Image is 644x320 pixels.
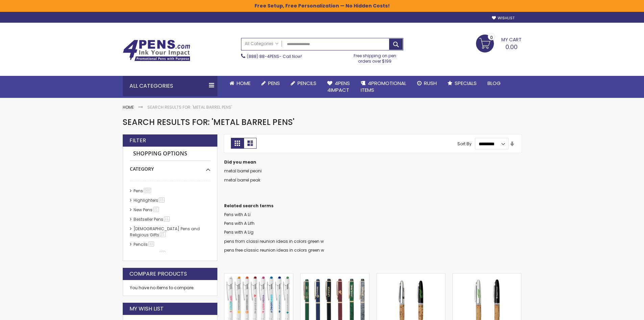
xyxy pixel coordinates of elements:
span: 0 [490,34,493,41]
label: Sort By [457,141,472,147]
div: All Categories [123,76,217,96]
strong: Grid [231,138,244,149]
a: Specials [442,76,482,91]
dt: Related search terms [224,203,522,209]
dt: Did you mean [224,159,522,165]
a: metal barrel peoni [224,168,262,174]
a: Pencils [285,76,322,91]
a: pens from classi reunion ideas in colors green w [224,238,324,244]
a: All Categories [241,38,282,49]
a: hp-featured11 [132,251,168,257]
span: 0.00 [505,43,518,51]
a: Bestseller Pens11 [132,216,172,222]
span: All Categories [245,41,279,46]
a: Blog [482,76,506,91]
span: 15 [159,197,165,202]
span: Pens [268,80,280,87]
span: 568 [144,188,151,193]
a: New Pens21 [132,207,161,213]
strong: Compare Products [129,270,187,278]
a: Custom Cork Barrel Twist Action Ballpoint Pen [377,273,445,279]
span: 4PROMOTIONAL ITEMS [361,80,406,93]
a: Pens with A Lifh [224,220,255,226]
strong: My Wish List [129,305,164,313]
strong: Shopping Options [130,147,210,161]
div: Free shipping on pen orders over $199 [347,50,403,64]
a: Pencils10 [132,241,157,247]
a: Pens with A Lig [224,229,254,235]
a: Pens [256,76,285,91]
span: Specials [455,80,477,87]
a: 0.00 0 [476,35,522,51]
a: Wishlist [492,16,515,21]
span: Search results for: 'metal barrel pens' [123,116,294,128]
a: Home [224,76,256,91]
span: 4Pens 4impact [327,80,350,93]
span: - Call Now! [247,54,302,59]
img: 4Pens Custom Pens and Promotional Products [123,40,190,61]
a: metal barrel peak [224,177,260,183]
strong: Filter [129,137,146,144]
a: Home [123,104,134,110]
span: Blog [487,80,501,87]
div: Category [130,161,210,172]
a: Pens with A Li [224,212,251,217]
a: (888) 88-4PENS [247,54,279,59]
a: Ellipse Softy White Barrel Metal Pen with Stylus - ColorJet [224,273,293,279]
a: 4PROMOTIONALITEMS [355,76,412,98]
span: Pencils [297,80,316,87]
strong: Search results for: 'metal barrel pens' [147,104,232,110]
a: 4Pens4impact [322,76,355,98]
span: 11 [160,251,165,256]
a: [DEMOGRAPHIC_DATA] Pens and Religious Gifts21 [130,226,200,238]
span: 21 [160,232,166,237]
a: Carolingian Twist Action Ballpoint Pen w/Enamel Coated Barrel [301,273,369,279]
span: 21 [153,207,159,212]
a: Personalized Cork Barrel Rollerball Cap-Off Pen [453,273,521,279]
a: Highlighters15 [132,197,167,203]
span: Rush [424,80,437,87]
a: pens free classic reunion ideas in colors green w [224,247,324,253]
span: 10 [148,241,154,247]
div: You have no items to compare. [123,280,217,296]
span: Home [237,80,251,87]
span: 11 [164,216,170,221]
a: Rush [412,76,442,91]
a: Pens568 [132,188,154,194]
